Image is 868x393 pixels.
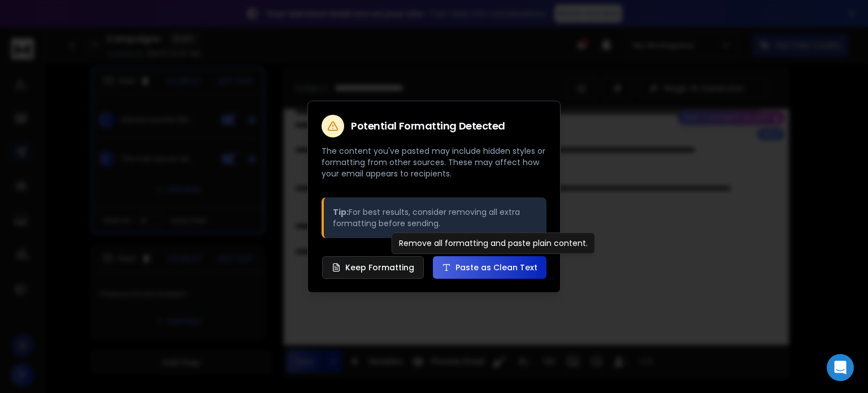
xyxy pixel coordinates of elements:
[333,206,537,229] p: For best results, consider removing all extra formatting before sending.
[392,232,595,254] div: Remove all formatting and paste plain content.
[322,256,424,279] button: Keep Formatting
[827,354,854,381] div: Open Intercom Messenger
[322,145,546,179] p: The content you've pasted may include hidden styles or formatting from other sources. These may a...
[333,206,349,218] strong: Tip:
[433,256,546,279] button: Paste as Clean Text
[351,121,505,131] h2: Potential Formatting Detected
